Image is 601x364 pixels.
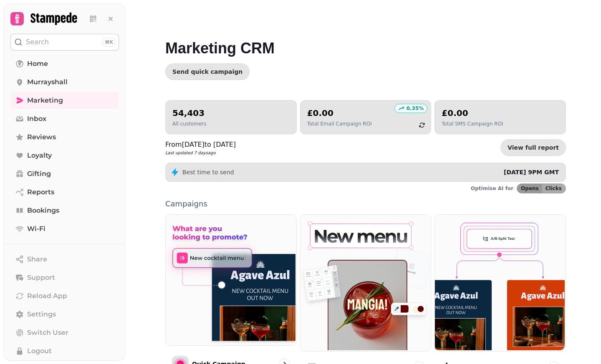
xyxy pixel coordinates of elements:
span: Gifting [27,169,51,179]
img: Workflows (coming soon) [434,214,565,350]
a: Inbox [10,110,119,127]
a: Marketing [10,92,119,109]
span: Opens [521,186,539,191]
h1: Marketing CRM [165,20,566,57]
span: Switch User [27,328,68,338]
a: Home [10,55,119,72]
span: Home [27,59,48,69]
img: Quick Campaign [165,214,295,344]
button: Opens [517,184,542,193]
span: Reports [27,187,54,197]
button: Support [10,269,119,286]
button: Send quick campaign [165,63,250,80]
p: Campaigns [165,200,566,208]
span: Support [27,273,55,283]
p: Best time to send [182,168,234,176]
p: Optimise AI for [471,185,513,192]
p: Search [26,37,49,47]
span: Inbox [27,114,46,124]
span: Logout [27,346,52,356]
h2: £0.00 [442,107,503,119]
span: Murrayshall [27,77,68,87]
button: Clicks [542,184,566,193]
a: Loyalty [10,147,119,164]
a: Reports [10,184,119,201]
img: Email [300,214,430,350]
a: Murrayshall [10,74,119,90]
p: 0.35 % [407,105,424,112]
span: Wi-Fi [27,224,45,234]
p: Total SMS Campaign ROI [442,120,503,127]
p: From [DATE] to [DATE] [165,140,236,150]
span: Reviews [27,132,56,142]
span: [DATE] 9PM GMT [504,169,559,176]
span: Bookings [27,206,59,216]
a: Gifting [10,166,119,182]
span: Share [27,254,47,264]
h2: £0.00 [307,107,372,119]
span: Clicks [545,186,562,191]
span: Send quick campaign [172,69,242,75]
button: refresh [415,118,429,132]
h2: 54,403 [172,107,206,119]
a: Reviews [10,129,119,146]
button: Search⌘K [10,34,119,50]
span: Loyalty [27,151,52,161]
span: Marketing [27,95,63,105]
button: Reload App [10,288,119,304]
button: Logout [10,343,119,359]
span: Reload App [27,291,67,301]
a: View full report [500,139,566,156]
span: Settings [27,309,56,319]
p: All customers [172,120,206,127]
button: Share [10,251,119,268]
div: ⌘K [103,38,115,47]
a: Settings [10,306,119,323]
a: Wi-Fi [10,221,119,237]
p: Total Email Campaign ROI [307,120,372,127]
button: Switch User [10,324,119,341]
a: Bookings [10,202,119,219]
p: Last updated 7 days ago [165,150,236,156]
